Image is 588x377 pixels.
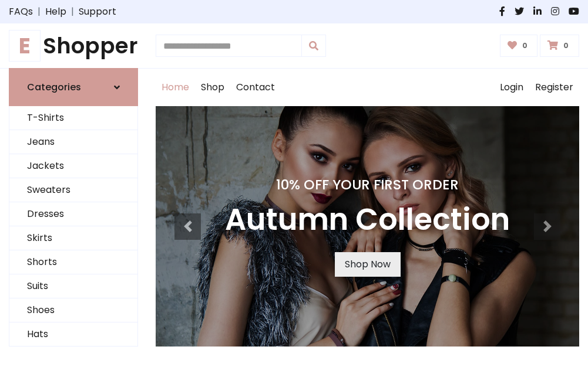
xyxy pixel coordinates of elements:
a: Shop Now [335,252,401,277]
span: 0 [519,40,530,51]
a: EShopper [9,33,138,59]
h4: 10% Off Your First Order [225,176,510,193]
a: Shorts [9,250,137,274]
a: Hats [9,322,137,347]
a: Sweaters [9,178,137,202]
a: Jeans [9,130,137,154]
a: Dresses [9,202,137,226]
span: E [9,30,41,62]
span: | [33,5,45,19]
a: Register [529,69,579,106]
a: FAQs [9,5,33,19]
h6: Categories [27,81,81,93]
span: 0 [560,40,572,51]
a: Categories [9,68,138,106]
h3: Autumn Collection [225,202,510,238]
a: Contact [230,69,281,106]
a: Support [79,5,116,19]
a: Shoes [9,298,137,322]
a: 0 [500,35,538,57]
h1: Shopper [9,33,138,59]
a: 0 [540,35,579,57]
a: Jackets [9,154,137,178]
a: Home [156,69,195,106]
a: Login [494,69,529,106]
a: Suits [9,274,137,298]
a: T-Shirts [9,106,137,130]
a: Help [45,5,66,19]
a: Skirts [9,226,137,250]
a: Shop [195,69,230,106]
span: | [66,5,79,19]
